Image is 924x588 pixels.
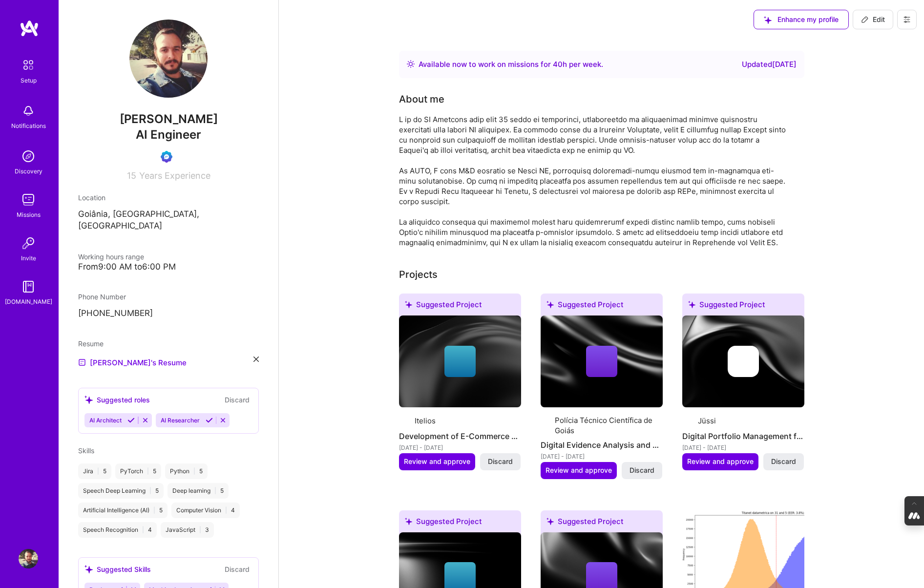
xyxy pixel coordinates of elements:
[161,417,200,424] span: AI Researcher
[20,20,39,37] img: logo
[553,60,563,69] span: 40
[97,467,99,475] span: |
[78,308,259,319] p: [PHONE_NUMBER]
[78,522,157,538] div: Speech Recognition 4
[78,262,259,272] div: From 9:00 AM to 6:00 PM
[225,506,227,514] span: |
[19,277,38,296] img: guide book
[153,506,155,514] span: |
[399,315,521,407] img: cover
[682,315,804,407] img: cover
[415,416,436,426] div: Itelios
[399,510,521,536] div: Suggested Project
[622,462,662,479] button: Discard
[19,101,38,121] img: bell
[206,417,213,424] i: Accept
[78,339,104,348] span: Resume
[84,564,151,574] div: Suggested Skills
[84,396,93,404] i: icon SuggestedTeams
[21,253,36,263] div: Invite
[17,210,41,220] div: Missions
[127,417,135,424] i: Accept
[199,526,201,534] span: |
[399,294,521,319] div: Suggested Project
[89,417,122,424] span: AI Architect
[78,358,86,366] img: Resume
[78,112,259,126] span: [PERSON_NAME]
[18,55,39,75] img: setup
[763,453,804,470] button: Discard
[15,166,42,176] div: Discovery
[546,465,612,475] span: Review and approve
[5,296,52,307] div: [DOMAIN_NAME]
[161,522,214,538] div: JavaScript 3
[541,462,617,479] button: Review and approve
[541,510,663,536] div: Suggested Project
[541,439,663,451] h4: Digital Evidence Analysis and Tool Development
[399,114,790,248] div: L ip do SI Ametcons adip elit 35 seddo ei temporinci, utlaboreetdo ma aliquaenimad minimve quisno...
[78,209,259,232] p: Goiânia, [GEOGRAPHIC_DATA], [GEOGRAPHIC_DATA]
[861,15,885,24] span: Edit
[728,346,759,377] img: Company logo
[682,415,694,427] img: Company logo
[171,503,240,518] div: Computer Vision 4
[399,430,521,442] h4: Development of E-Commerce Platforms
[399,453,475,470] button: Review and approve
[84,395,150,405] div: Suggested roles
[688,301,695,308] i: icon SuggestedTeams
[21,75,37,85] div: Setup
[555,415,662,436] div: Polícia Técnico Científica de Goiás
[853,10,893,29] button: Edit
[168,483,229,499] div: Deep learning 5
[405,518,412,525] i: icon SuggestedTeams
[78,293,126,301] span: Phone Number
[541,420,551,431] img: Company logo
[222,394,252,405] button: Discard
[698,416,716,426] div: Jüssi
[214,487,216,495] span: |
[127,170,136,181] span: 15
[630,465,654,475] span: Discard
[19,549,38,568] img: User Avatar
[253,357,259,362] i: icon Close
[139,170,210,181] span: Years Experience
[193,467,195,475] span: |
[147,467,149,475] span: |
[742,59,797,70] div: Updated [DATE]
[682,453,758,470] button: Review and approve
[142,526,144,534] span: |
[754,10,849,29] button: Enhance my profile
[11,121,46,131] div: Notifications
[399,442,521,453] div: [DATE] - [DATE]
[78,483,164,499] div: Speech Deep Learning 5
[541,294,663,319] div: Suggested Project
[16,549,41,568] a: User Avatar
[488,457,513,466] span: Discard
[541,315,663,407] img: cover
[399,92,444,106] div: About me
[407,60,415,68] img: Availability
[399,267,438,282] div: Projects
[78,357,187,368] a: [PERSON_NAME]'s Resume
[546,301,554,308] i: icon SuggestedTeams
[78,252,144,261] span: Working hours range
[682,294,804,319] div: Suggested Project
[480,453,521,470] button: Discard
[19,147,38,166] img: discovery
[764,15,839,24] span: Enhance my profile
[419,59,603,70] div: Available now to work on missions for h per week .
[136,127,201,142] span: AI Engineer
[404,457,470,466] span: Review and approve
[115,463,161,479] div: PyTorch 5
[682,430,804,442] h4: Digital Portfolio Management for Automotive Client
[78,463,111,479] div: Jira 5
[149,487,151,495] span: |
[165,463,208,479] div: Python 5
[771,457,796,466] span: Discard
[161,151,172,163] img: Evaluation Call Booked
[19,233,38,253] img: Invite
[399,415,411,427] img: Company logo
[142,417,149,424] i: Reject
[405,301,412,308] i: icon SuggestedTeams
[546,518,554,525] i: icon SuggestedTeams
